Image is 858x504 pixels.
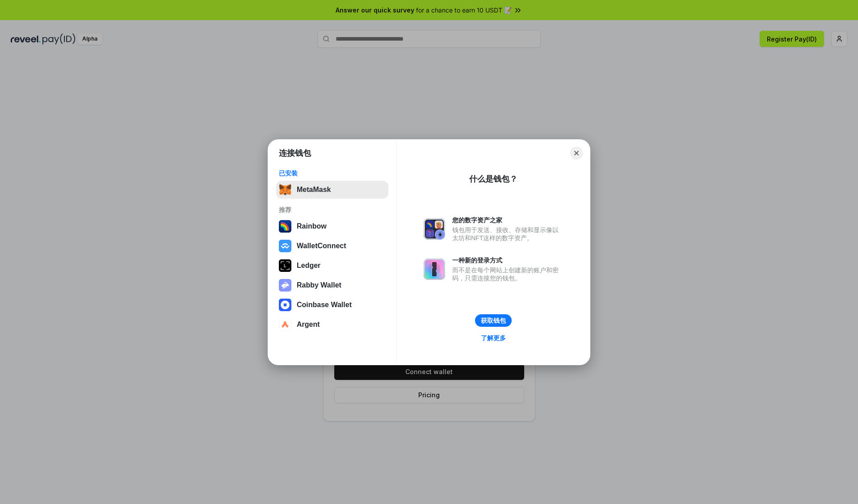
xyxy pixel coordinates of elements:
[276,316,388,333] button: Argent
[279,299,291,311] img: svg+xml,%3Csvg%20width%3D%2228%22%20height%3D%2228%22%20viewBox%3D%220%200%2028%2028%22%20fill%3D...
[452,256,563,264] div: 一种新的登录方式
[276,181,388,199] button: MetaMask
[570,147,583,159] button: Close
[452,216,563,224] div: 您的数字资产之家
[297,301,352,309] div: Coinbase Wallet
[276,276,388,294] button: Rabby Wallet
[424,218,445,240] img: svg+xml,%3Csvg%20xmlns%3D%22http%3A%2F%2Fwww.w3.org%2F2000%2Fsvg%22%20fill%3D%22none%22%20viewBox...
[276,296,388,314] button: Coinbase Wallet
[297,321,320,329] div: Argent
[279,148,311,158] h1: 连接钱包
[276,237,388,255] button: WalletConnect
[297,281,341,289] div: Rabby Wallet
[276,217,388,235] button: Rainbow
[279,279,291,292] img: svg+xml,%3Csvg%20xmlns%3D%22http%3A%2F%2Fwww.w3.org%2F2000%2Fsvg%22%20fill%3D%22none%22%20viewBox...
[469,174,517,184] div: 什么是钱包？
[297,262,320,270] div: Ledger
[279,240,291,252] img: svg+xml,%3Csvg%20width%3D%2228%22%20height%3D%2228%22%20viewBox%3D%220%200%2028%2028%22%20fill%3D...
[481,334,506,342] div: 了解更多
[452,266,563,282] div: 而不是在每个网站上创建新的账户和密码，只需连接您的钱包。
[279,206,386,214] div: 推荐
[424,258,445,280] img: svg+xml,%3Csvg%20xmlns%3D%22http%3A%2F%2Fwww.w3.org%2F2000%2Fsvg%22%20fill%3D%22none%22%20viewBox...
[297,222,327,230] div: Rainbow
[475,332,511,344] a: 了解更多
[279,183,291,196] img: svg+xml,%3Csvg%20fill%3D%22none%22%20height%3D%2233%22%20viewBox%3D%220%200%2035%2033%22%20width%...
[279,259,291,272] img: svg+xml,%3Csvg%20xmlns%3D%22http%3A%2F%2Fwww.w3.org%2F2000%2Fsvg%22%20width%3D%2228%22%20height%3...
[452,226,563,242] div: 钱包用于发送、接收、存储和显示像以太坊和NFT这样的数字资产。
[279,220,291,233] img: svg+xml,%3Csvg%20width%3D%22120%22%20height%3D%22120%22%20viewBox%3D%220%200%20120%20120%22%20fil...
[481,317,506,325] div: 获取钱包
[475,314,512,327] button: 获取钱包
[279,318,291,331] img: svg+xml,%3Csvg%20width%3D%2228%22%20height%3D%2228%22%20viewBox%3D%220%200%2028%2028%22%20fill%3D...
[276,257,388,275] button: Ledger
[297,186,331,194] div: MetaMask
[297,242,346,250] div: WalletConnect
[279,169,386,177] div: 已安装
